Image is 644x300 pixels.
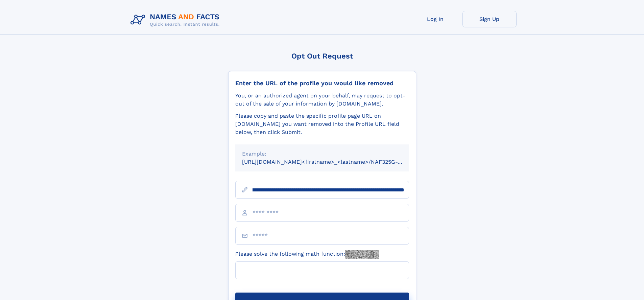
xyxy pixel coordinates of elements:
[228,52,416,60] div: Opt Out Request
[242,150,402,158] div: Example:
[235,112,409,136] div: Please copy and paste the specific profile page URL on [DOMAIN_NAME] you want removed into the Pr...
[235,250,379,259] label: Please solve the following math function:
[462,11,517,27] a: Sign Up
[235,92,409,108] div: You, or an authorized agent on your behalf, may request to opt-out of the sale of your informatio...
[408,11,462,27] a: Log In
[242,159,422,165] small: [URL][DOMAIN_NAME]<firstname>_<lastname>/NAF325G-xxxxxxxx
[235,79,409,87] div: Enter the URL of the profile you would like removed
[128,11,225,29] img: Logo Names and Facts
